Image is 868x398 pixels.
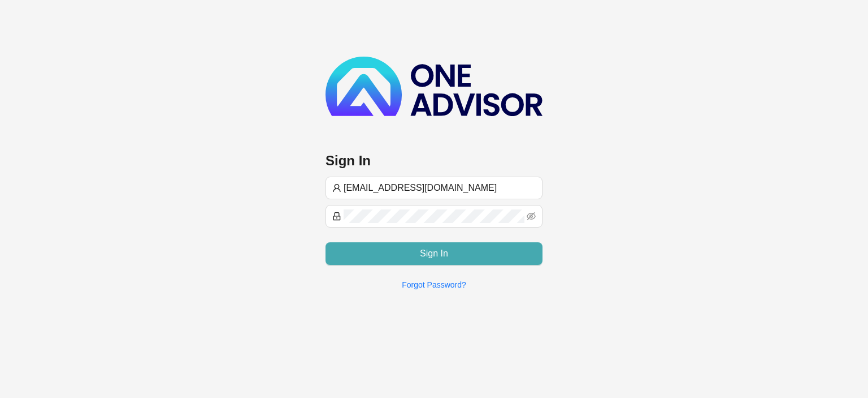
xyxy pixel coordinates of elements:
input: Username [344,181,536,195]
img: b89e593ecd872904241dc73b71df2e41-logo-dark.svg [325,57,542,116]
span: Sign In [420,247,448,260]
span: user [332,183,341,192]
a: Forgot Password? [402,280,466,289]
span: lock [332,212,341,221]
span: eye-invisible [527,212,536,221]
button: Sign In [325,242,542,265]
h3: Sign In [325,152,542,170]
